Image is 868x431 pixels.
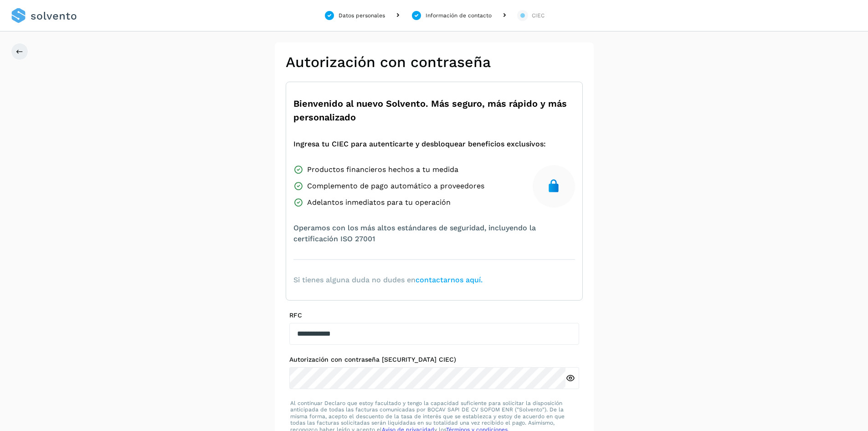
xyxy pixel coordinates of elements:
[546,179,561,193] img: secure
[426,11,492,20] div: Información de contacto
[416,275,483,284] a: contactarnos aquí.
[293,275,483,286] span: Si tienes alguna duda no dudes en
[293,223,575,244] span: Operamos con los más altos estándares de seguridad, incluyendo la certificación ISO 27001
[307,164,458,175] span: Productos financieros hechos a tu medida
[293,97,575,124] span: Bienvenido al nuevo Solvento. Más seguro, más rápido y más personalizado
[307,197,451,208] span: Adelantos inmediatos para tu operación
[293,139,546,150] span: Ingresa tu CIEC para autenticarte y desbloquear beneficios exclusivos:
[532,11,544,20] div: CIEC
[339,11,385,20] div: Datos personales
[289,312,579,319] label: RFC
[307,181,484,192] span: Complemento de pago automático a proveedores
[286,53,583,71] h2: Autorización con contraseña
[289,356,579,363] label: Autorización con contraseña [SECURITY_DATA] CIEC)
